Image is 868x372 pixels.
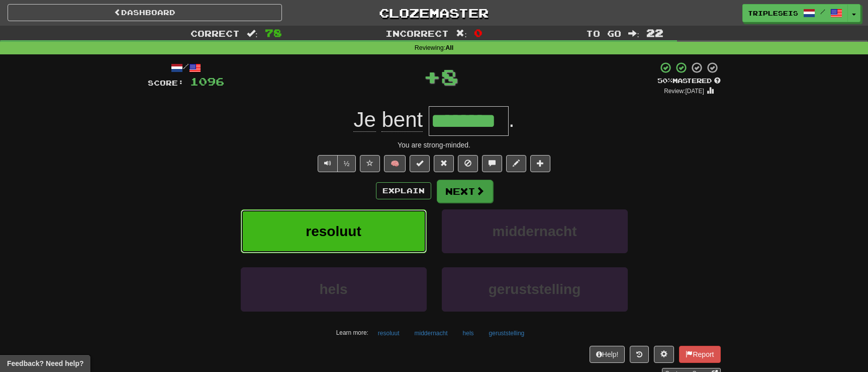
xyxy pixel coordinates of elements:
[190,75,224,88] span: 1096
[489,281,581,297] span: geruststelling
[306,224,361,239] span: resoluut
[646,27,663,39] span: 22
[241,267,427,311] button: hels
[474,27,483,39] span: 0
[630,346,649,363] button: Round history (alt+y)
[457,326,479,341] button: hels
[409,326,453,341] button: middernacht
[586,28,621,38] span: To go
[148,140,721,150] div: You are strong-minded.
[376,182,431,199] button: Explain
[492,224,576,239] span: middernacht
[530,155,550,172] button: Add to collection (alt+a)
[509,108,515,131] span: .
[657,77,672,85] span: 50 %
[458,155,478,172] button: Ignore sentence (alt+i)
[423,61,441,92] span: +
[679,346,720,363] button: Report
[410,155,430,172] button: Set this sentence to 100% Mastered (alt+m)
[318,155,338,172] button: Play sentence audio (ctl+space)
[148,61,224,74] div: /
[437,180,493,203] button: Next
[664,88,704,95] small: Review: [DATE]
[241,209,427,253] button: resoluut
[7,358,83,368] span: Open feedback widget
[820,8,825,15] span: /
[265,27,282,39] span: 78
[337,155,356,172] button: ½
[445,44,453,51] strong: All
[628,29,639,38] span: :
[336,329,368,336] small: Learn more:
[148,79,184,87] span: Score:
[456,29,467,38] span: :
[381,108,423,132] span: bent
[484,326,530,341] button: geruststelling
[247,29,258,38] span: :
[590,346,625,363] button: Help!
[506,155,526,172] button: Edit sentence (alt+d)
[482,155,502,172] button: Discuss sentence (alt+u)
[353,108,375,132] span: Je
[316,155,356,172] div: Text-to-speech controls
[442,209,628,253] button: middernacht
[360,155,380,172] button: Favorite sentence (alt+f)
[657,77,721,86] div: Mastered
[434,155,454,172] button: Reset to 0% Mastered (alt+r)
[441,64,458,89] span: 8
[8,4,282,21] a: Dashboard
[742,4,848,22] a: Tripleseis /
[442,267,628,311] button: geruststelling
[385,28,449,38] span: Incorrect
[372,326,405,341] button: resoluut
[384,155,406,172] button: 🧠
[297,4,571,22] a: Clozemaster
[190,28,240,38] span: Correct
[748,9,798,18] span: Tripleseis
[319,281,347,297] span: hels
